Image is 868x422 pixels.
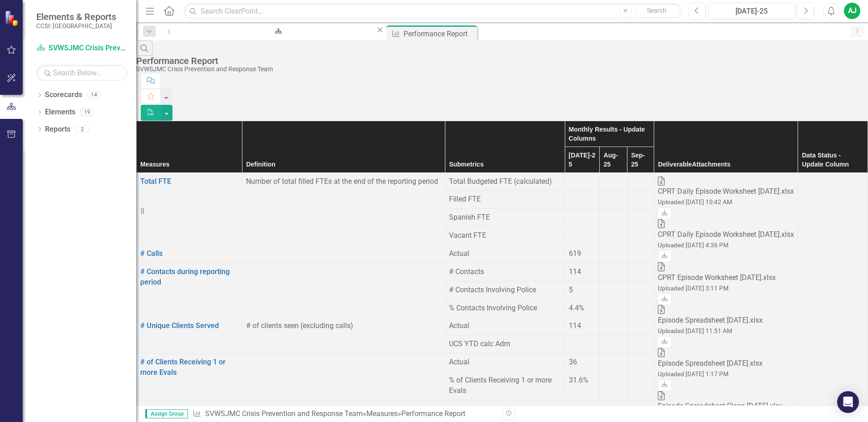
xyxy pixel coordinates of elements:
td: Double-Click to Edit [600,191,627,209]
div: Performance Report [404,28,475,39]
div: » » [192,409,495,419]
span: Assign Group [145,409,188,418]
a: Gender (identified) [140,404,202,413]
span: Spanish FTE [449,213,490,221]
div: Submetrics [449,160,561,169]
td: Double-Click to Edit [565,263,600,281]
td: Double-Click to Edit [600,227,627,245]
div: Episode Spreadsheet [DATE].xlsx [658,315,794,326]
small: Uploaded [DATE] 3:11 PM [658,285,729,292]
div: Measures [140,160,238,169]
span: % of Clients Receiving 1 or more Evals [449,376,552,395]
div: St. [PERSON_NAME] Crisis Prevention & Response Team Landing Page [187,34,367,45]
td: Double-Click to Edit [600,245,627,263]
span: Total Budgeted FTE (calculated) [449,177,552,186]
td: Double-Click to Edit Right Click for Context Menu [137,353,242,400]
small: Uploaded [DATE] 1:17 PM [658,370,729,378]
div: Episode Spreadsheet [DATE].xlsx [658,358,794,369]
a: Elements [45,107,75,118]
a: St. [PERSON_NAME] Crisis Prevention & Response Team Landing Page [178,25,375,37]
td: Double-Click to Edit [627,227,654,245]
td: Double-Click to Edit [565,191,600,209]
td: Double-Click to Edit [565,317,600,335]
button: [DATE]-25 [708,3,795,19]
div: Episode Spreadsheet Clean [DATE].xlsx [658,401,794,412]
span: Elements & Reports [36,11,116,22]
td: Double-Click to Edit Right Click for Context Menu [137,263,242,317]
a: # of Clients Receiving 1 or more Evals [140,358,226,377]
span: # Contacts Involving Police [449,285,536,294]
span: UCS YTD calc Adm [449,339,510,348]
td: Double-Click to Edit [600,400,627,418]
span: 114 [569,321,581,330]
div: Definition [246,160,441,169]
a: # Unique Clients Served [140,321,219,330]
img: ClearPoint Strategy [5,10,20,26]
td: Double-Click to Edit [627,335,654,353]
div: CPRT Daily Episode Worksheet [DATE].xlsx [658,230,794,240]
span: 44 [569,404,577,413]
span: 4.4% [569,304,584,312]
span: 31.6% [569,376,588,384]
span: 5 [569,285,573,294]
span: 114 [569,267,581,276]
a: SVWSJMC Crisis Prevention and Response Team [36,43,127,54]
span: Vacant FTE [449,231,486,240]
td: Double-Click to Edit Right Click for Context Menu [137,317,242,353]
td: Double-Click to Edit [565,400,600,418]
a: SVWSJMC Crisis Prevention and Response Team [205,409,363,418]
td: Double-Click to Edit [627,191,654,209]
td: Double-Click to Edit [565,281,600,299]
div: Monthly Results - Update Columns [569,125,651,143]
td: Double-Click to Edit [600,209,627,227]
div: Performance Report [136,56,863,66]
a: Reports [45,124,70,135]
div: Data Status - Update Column [802,151,864,169]
td: Double-Click to Edit [600,353,627,372]
div: Deliverable Attachments [658,160,794,169]
td: Double-Click to Edit [627,281,654,299]
td: Double-Click to Edit Right Click for Context Menu [137,172,242,245]
a: # Calls [140,249,163,258]
span: 36 [569,358,577,366]
input: Search ClearPoint... [184,3,682,19]
td: Double-Click to Edit [565,353,600,372]
div: CPRT Daily Episode Worksheet [DATE].xlsx [658,186,794,197]
td: Double-Click to Edit Right Click for Context Menu [137,245,242,263]
td: Double-Click to Edit [565,227,600,245]
td: Double-Click to Edit [565,209,600,227]
div: 2 [75,125,89,133]
div: SVWSJMC Crisis Prevention and Response Team [136,66,863,73]
td: Double-Click to Edit [600,335,627,353]
small: Uploaded [DATE] 10:42 AM [658,198,732,206]
td: Double-Click to Edit [600,317,627,335]
td: Double-Click to Edit [627,209,654,227]
div: Performance Report [401,409,465,418]
div: [DATE]-25 [569,151,596,169]
td: Double-Click to Edit [600,281,627,299]
td: Double-Click to Edit [627,353,654,372]
button: AJ [844,3,860,19]
div: CPRT Episode Worksheet [DATE].xlsx [658,273,794,283]
span: # Contacts [449,267,484,276]
td: Double-Click to Edit [565,245,600,263]
td: Double-Click to Edit [565,335,600,353]
span: [DEMOGRAPHIC_DATA] [449,404,524,413]
span: Actual [449,321,469,330]
div: Aug-25 [603,151,623,169]
td: Double-Click to Edit [627,317,654,335]
div: 19 [80,108,94,116]
span: Search [647,7,666,14]
a: # Contacts during reporting period [140,267,230,286]
p: # of clients seen (excluding calls) [246,321,441,331]
td: Double-Click to Edit [600,263,627,281]
span: Actual [449,249,469,258]
span: Actual [449,358,469,366]
a: Measures [366,409,398,418]
div: Open Intercom Messenger [837,391,859,413]
td: Double-Click to Edit [627,400,654,418]
div: Sep-25 [631,151,650,169]
span: Filled FTE [449,195,481,203]
small: Uploaded [DATE] 11:51 AM [658,327,732,334]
